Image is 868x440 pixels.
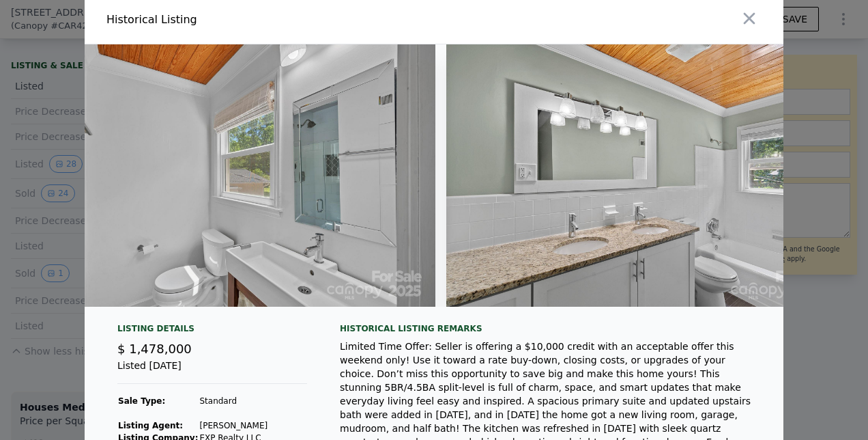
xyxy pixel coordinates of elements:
td: [PERSON_NAME] [199,420,268,432]
span: $ 1,478,000 [117,342,192,356]
div: Historical Listing [106,12,429,28]
strong: Listing Agent: [118,421,183,430]
div: Listing Details [117,323,307,340]
div: Listed [DATE] [117,359,307,384]
div: Historical Listing remarks [340,323,762,334]
img: Property Img [43,44,436,307]
img: Property Img [446,44,839,307]
strong: Sale Type: [118,396,165,406]
td: Standard [199,395,268,407]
